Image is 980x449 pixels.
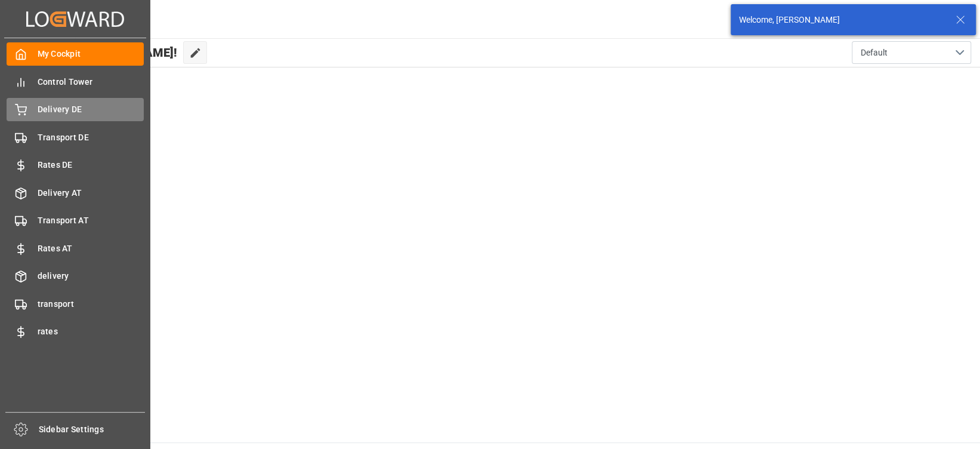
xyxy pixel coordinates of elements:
span: Control Tower [38,76,144,88]
span: delivery [38,270,144,282]
a: Delivery AT [7,181,144,204]
span: rates [38,325,144,338]
span: My Cockpit [38,48,144,60]
a: My Cockpit [7,42,144,66]
a: rates [7,320,144,343]
a: Transport AT [7,209,144,232]
span: Rates DE [38,159,144,171]
a: delivery [7,265,144,288]
span: Sidebar Settings [39,423,146,436]
span: Transport DE [38,131,144,144]
a: Rates DE [7,153,144,177]
a: Control Tower [7,70,144,93]
a: transport [7,292,144,315]
span: Delivery AT [38,187,144,199]
span: Rates AT [38,242,144,255]
span: transport [38,298,144,310]
button: open menu [852,41,971,64]
a: Delivery DE [7,98,144,121]
span: Default [861,47,888,59]
a: Transport DE [7,125,144,149]
span: Delivery DE [38,103,144,116]
span: Transport AT [38,214,144,227]
a: Rates AT [7,236,144,260]
div: Welcome, [PERSON_NAME] [739,14,944,26]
